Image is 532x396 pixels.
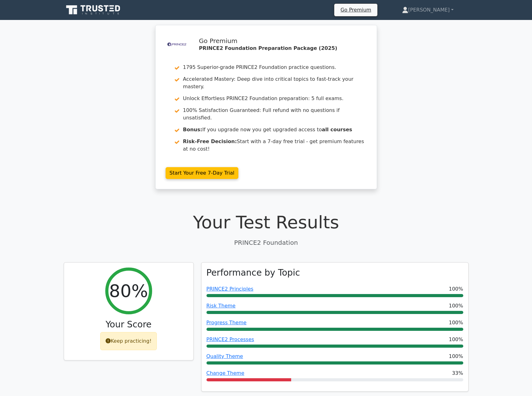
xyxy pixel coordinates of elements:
[449,302,463,310] span: 100%
[206,336,254,342] a: PRINCE2 Processes
[166,167,239,179] a: Start Your Free 7-Day Trial
[206,353,243,359] a: Quality Theme
[449,353,463,360] span: 100%
[69,319,188,330] h3: Your Score
[100,332,157,350] div: Keep practicing!
[452,369,463,377] span: 33%
[449,319,463,326] span: 100%
[449,336,463,343] span: 100%
[206,268,300,278] h3: Performance by Topic
[206,286,254,292] a: PRINCE2 Principles
[387,4,469,16] a: [PERSON_NAME]
[206,303,236,309] a: Risk Theme
[206,320,247,326] a: Progress Theme
[109,280,148,301] h2: 80%
[64,238,469,247] p: PRINCE2 Foundation
[449,285,463,293] span: 100%
[206,370,245,376] a: Change Theme
[64,212,469,233] h1: Your Test Results
[337,6,375,14] a: Go Premium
